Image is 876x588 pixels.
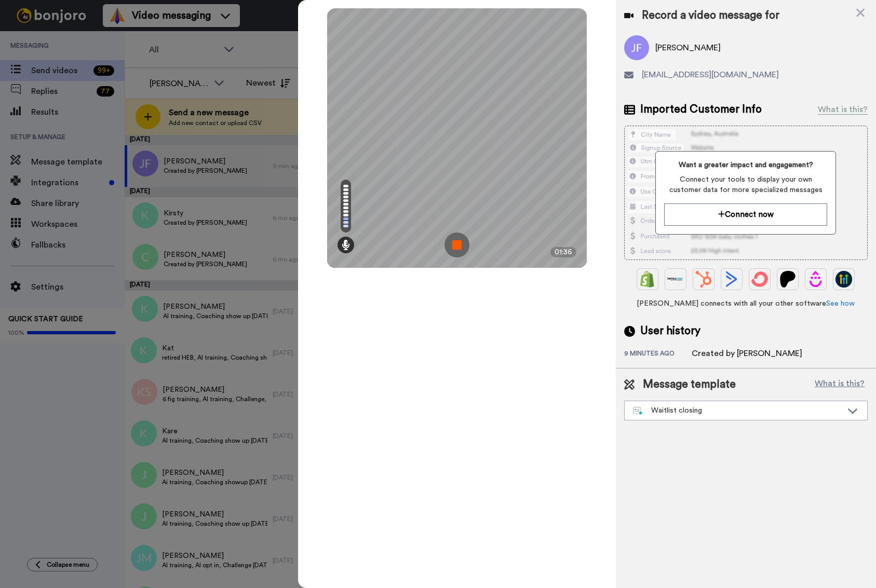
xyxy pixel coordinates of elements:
div: What is this? [818,103,868,116]
span: [EMAIL_ADDRESS][DOMAIN_NAME] [642,69,779,81]
img: GoHighLevel [835,271,852,288]
span: User history [640,323,700,339]
span: [PERSON_NAME] connects with all your other software [624,298,868,309]
div: 01:36 [550,247,576,257]
img: ConvertKit [751,271,768,288]
img: Ontraport [667,271,684,288]
span: Message template [643,377,736,392]
span: Imported Customer Info [640,102,762,117]
img: Hubspot [695,271,712,288]
img: Shopify [639,271,656,288]
img: Patreon [779,271,796,288]
div: Created by [PERSON_NAME] [692,347,802,360]
div: Waitlist closing [633,405,842,416]
span: Connect your tools to display your own customer data for more specialized messages [664,174,827,195]
span: Want a greater impact and engagement? [664,160,827,170]
img: nextgen-template.svg [633,407,643,415]
button: Connect now [664,203,827,226]
a: See how [826,300,855,307]
img: Drip [807,271,824,288]
div: 9 minutes ago [624,349,692,360]
img: ActiveCampaign [723,271,740,288]
img: ic_record_stop.svg [444,233,469,257]
button: What is this? [812,377,868,392]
